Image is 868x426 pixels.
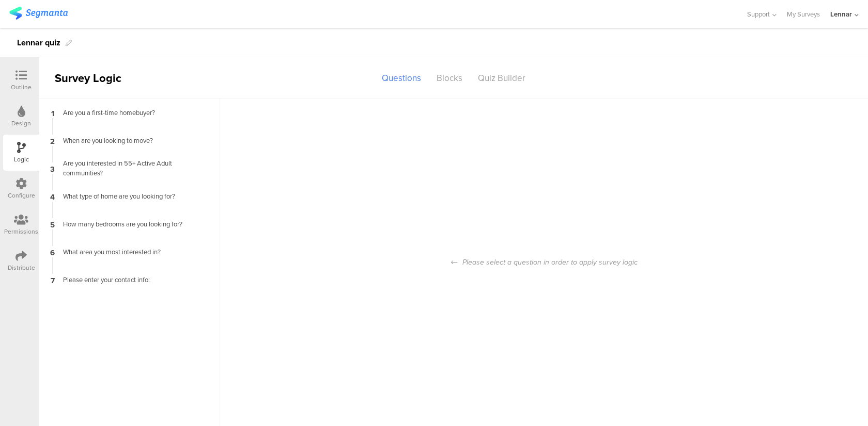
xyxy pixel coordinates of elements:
[830,9,852,19] div: Lennar
[51,274,55,285] span: 7
[57,158,186,178] div: Are you interested in 55+ Active Adult communities?
[17,35,60,51] div: Lennar quiz
[57,219,186,229] div: How many bedrooms are you looking for?
[57,275,186,285] div: Please enter your contact info:
[429,69,470,87] div: Blocks
[11,83,32,92] div: Outline
[470,69,533,87] div: Quiz Builder
[57,191,186,201] div: What type of home are you looking for?
[50,162,55,174] span: 3
[8,263,35,272] div: Distribute
[11,119,31,128] div: Design
[57,136,186,145] div: When are you looking to move?
[8,191,35,200] div: Configure
[220,99,868,426] div: Please select a question in order to apply survey logic
[50,135,55,146] span: 2
[39,70,158,87] div: Survey Logic
[51,107,54,118] span: 1
[57,108,186,118] div: Are you a first-time homebuyer?
[9,7,68,20] img: segmanta logo
[50,190,55,202] span: 4
[4,227,38,236] div: Permissions
[50,218,55,230] span: 5
[57,247,186,257] div: What area you most interested in?
[14,155,29,164] div: Logic
[50,246,55,257] span: 6
[374,69,429,87] div: Questions
[747,9,770,19] span: Support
